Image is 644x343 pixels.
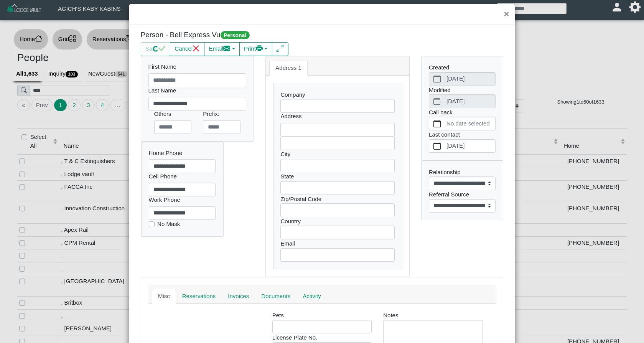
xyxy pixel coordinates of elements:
[222,289,255,304] a: Invoices
[221,31,250,39] span: Personal
[445,140,495,153] label: [DATE]
[204,42,240,56] button: Emailenvelope fill
[170,42,204,56] button: Cancelx
[273,83,402,269] div: Company City State Zip/Postal Code Country Email
[422,161,503,220] div: Relationship Referral Source
[433,142,441,150] svg: calendar
[272,42,288,56] button: arrows angle expand
[272,311,372,333] div: Pets
[429,117,445,130] button: calendar
[157,220,180,229] label: No Mask
[269,61,308,76] a: Address 1
[239,42,272,56] button: Printprinter fill
[429,140,445,153] button: calendar
[154,110,192,117] h6: Others
[203,110,240,117] h6: Prefix:
[193,45,200,52] svg: x
[141,31,316,40] h5: Person - Bell Express Vu
[223,45,231,52] svg: envelope fill
[498,4,515,25] button: Close
[280,113,394,120] h6: Address
[148,63,247,70] h6: First Name
[149,173,216,180] h6: Cell Phone
[176,289,222,304] a: Reservations
[255,289,296,304] a: Documents
[296,289,327,304] a: Activity
[149,150,216,157] h6: Home Phone
[422,56,503,160] div: Created Modified Call back Last contact
[148,87,247,94] h6: Last Name
[152,289,176,304] a: Misc
[256,45,263,52] svg: printer fill
[149,196,216,203] h6: Work Phone
[433,120,441,127] svg: calendar
[445,117,495,130] label: No date selected
[277,45,284,52] svg: arrows angle expand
